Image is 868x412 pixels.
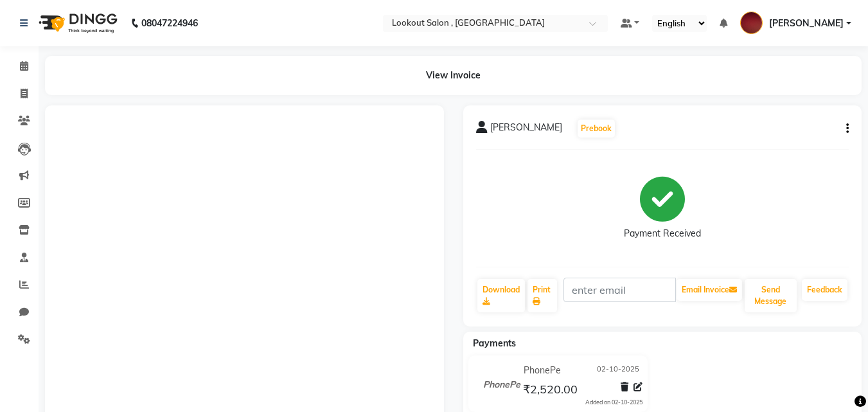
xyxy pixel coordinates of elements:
[524,364,561,377] span: PhonePe
[802,279,847,301] a: Feedback
[141,5,198,41] b: 08047224946
[477,279,525,312] a: Download
[740,12,763,34] img: KRISHNA SHAH
[624,227,701,240] div: Payment Received
[490,121,562,139] span: [PERSON_NAME]
[33,5,121,41] img: logo
[563,278,676,302] input: enter email
[527,279,557,312] a: Print
[769,17,844,30] span: [PERSON_NAME]
[677,279,742,301] button: Email Invoice
[597,364,639,377] span: 02-10-2025
[585,398,642,407] div: Added on 02-10-2025
[523,382,578,400] span: ₹2,520.00
[745,279,797,312] button: Send Message
[473,337,516,349] span: Payments
[45,56,862,95] div: View Invoice
[578,120,615,138] button: Prebook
